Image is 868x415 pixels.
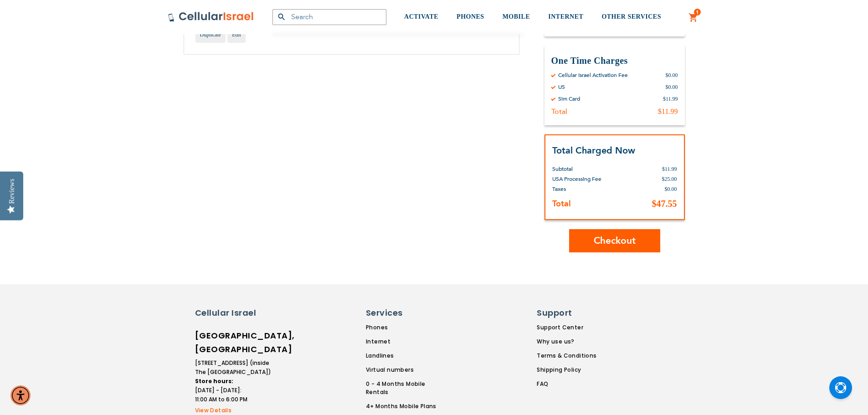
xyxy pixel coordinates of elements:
div: Total [551,107,567,116]
a: 4+ Months Mobile Plans [366,402,449,410]
div: $11.99 [663,95,678,102]
a: Phones [366,323,449,332]
input: Search [272,9,386,25]
span: PHONES [457,13,484,20]
div: US [558,83,565,91]
li: [STREET_ADDRESS] (inside The [GEOGRAPHIC_DATA]) [DATE] - [DATE]: 11:00 AM to 6:00 PM [195,359,272,404]
div: Reviews [8,179,16,204]
span: $0.00 [665,186,677,192]
strong: Total Charged Now [552,144,635,157]
a: Virtual numbers [366,366,449,374]
a: Shipping Policy [537,366,596,374]
span: ACTIVATE [404,13,438,20]
span: $25.00 [662,176,677,182]
strong: Total [552,198,571,210]
img: Cellular Israel Logo [168,11,254,22]
h6: Services [366,307,443,319]
a: Landlines [366,352,449,360]
a: Why use us? [537,338,596,346]
a: Internet [366,338,449,346]
div: $0.00 [666,72,678,79]
strong: Store hours: [195,377,233,385]
h6: Cellular Israel [195,307,272,319]
span: Edit [232,31,241,38]
a: 1 [688,12,699,23]
a: Terms & Conditions [537,352,596,360]
span: OTHER SERVICES [601,13,661,20]
span: INTERNET [548,13,583,20]
th: Subtotal [552,157,635,174]
h6: Support [537,307,591,319]
span: Duplicate [200,31,221,38]
h3: One Time Charges [551,55,678,67]
a: View Details [195,406,272,415]
span: $11.99 [662,166,677,172]
span: 1 [696,9,699,16]
a: Support Center [537,323,596,332]
span: $47.55 [652,199,677,209]
div: Cellular Israel Activation Fee [558,72,628,79]
a: FAQ [537,380,596,388]
div: $0.00 [666,83,678,91]
div: $11.99 [658,107,678,116]
a: Edit [227,26,246,43]
a: Duplicate [195,26,226,43]
div: Accessibility Menu [10,385,31,405]
span: MOBILE [503,13,530,20]
span: USA Processing Fee [552,175,601,183]
th: Taxes [552,184,635,194]
div: Sim Card [558,95,580,102]
button: Checkout [569,229,660,252]
h6: [GEOGRAPHIC_DATA], [GEOGRAPHIC_DATA] [195,329,272,356]
a: 0 - 4 Months Mobile Rentals [366,380,449,396]
span: Checkout [594,234,636,247]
